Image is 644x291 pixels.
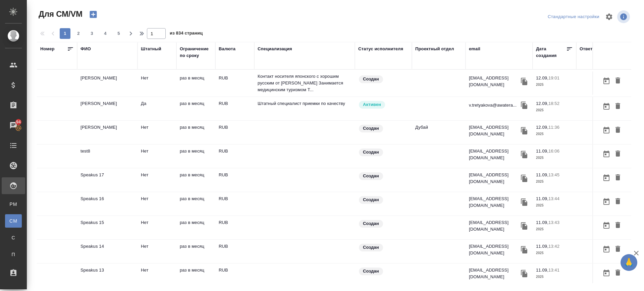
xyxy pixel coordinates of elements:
td: RUB [215,168,254,192]
p: [EMAIL_ADDRESS][DOMAIN_NAME] [469,267,519,280]
p: 2025 [536,226,573,233]
button: 2 [73,28,84,39]
button: 4 [100,28,111,39]
td: Дубай [412,121,466,144]
p: [EMAIL_ADDRESS][DOMAIN_NAME] [469,219,519,233]
td: Нет [138,264,176,287]
span: Для СМ/VM [37,9,83,19]
button: Скопировать [519,126,529,136]
div: split button [546,12,601,22]
td: раз в месяц [176,216,215,239]
td: Нет [138,216,176,239]
td: раз в месяц [176,97,215,120]
button: Удалить [612,148,624,160]
p: Создан [363,149,379,156]
div: Штатный [141,46,161,52]
td: [PERSON_NAME] [77,71,138,95]
td: раз в месяц [176,192,215,216]
p: Контакт носителя японского с хорошим русским от [PERSON_NAME] Занимается медицинским туризмом Т... [258,73,352,93]
button: Открыть календарь загрузки [601,195,612,208]
p: Штатный специалист приемки по качеству [258,100,352,107]
span: 4 [100,30,111,37]
p: 11:36 [548,125,559,130]
td: Speakus 17 [77,168,138,192]
p: [EMAIL_ADDRESS][DOMAIN_NAME] [469,124,519,137]
p: 13:44 [548,196,559,201]
p: Активен [363,101,381,108]
p: 2025 [536,107,573,114]
td: раз в месяц [176,121,215,144]
p: 12.09, [536,101,548,106]
td: RUB [215,264,254,287]
p: 2025 [536,178,573,185]
p: [EMAIL_ADDRESS][DOMAIN_NAME] [469,195,519,209]
p: Создан [363,220,379,227]
span: П [8,251,18,258]
button: Открыть календарь загрузки [601,267,612,279]
div: Дата создания [536,46,566,59]
button: Скопировать [519,173,529,183]
span: 2 [73,30,84,37]
p: Создан [363,76,379,82]
button: Открыть календарь загрузки [601,75,612,87]
button: Скопировать [519,269,529,279]
button: Удалить [612,75,624,87]
p: Создан [363,125,379,132]
p: 11.09, [536,196,548,201]
button: Удалить [612,195,624,208]
td: Нет [138,71,176,95]
a: CM [5,214,22,228]
td: Speakus 15 [77,216,138,239]
div: Проектный отдел [415,46,454,52]
p: 12.09, [536,75,548,80]
button: Удалить [612,124,624,136]
td: Нет [138,192,176,216]
a: С [5,231,22,244]
button: Открыть календарь загрузки [601,124,612,136]
p: 13:42 [548,244,559,249]
p: 11.09, [536,268,548,273]
button: Открыть календарь загрузки [601,148,612,160]
button: Создать [85,9,101,20]
td: Speakus 14 [77,240,138,263]
p: 16:06 [548,149,559,154]
button: Скопировать [519,197,529,207]
button: 5 [113,28,124,39]
p: 2025 [536,250,573,256]
div: Номер [40,46,55,52]
td: RUB [215,71,254,95]
td: Speakus 13 [77,264,138,287]
p: 11.09, [536,220,548,225]
p: [EMAIL_ADDRESS][DOMAIN_NAME] [469,148,519,161]
td: раз в месяц [176,168,215,192]
div: Рядовой исполнитель: назначай с учетом рейтинга [358,100,409,109]
p: 2025 [536,155,573,161]
p: 11.09, [536,149,548,154]
td: раз в месяц [176,144,215,168]
p: 13:41 [548,268,559,273]
span: 5 [113,30,124,37]
button: Удалить [612,267,624,279]
a: 94 [2,117,25,134]
td: RUB [215,192,254,216]
div: Специализация [258,46,292,52]
div: Ограничение по сроку [180,46,212,59]
td: Нет [138,144,176,168]
td: test8 [77,144,138,168]
p: Создан [363,268,379,275]
td: RUB [215,97,254,120]
span: С [8,234,18,241]
p: [EMAIL_ADDRESS][DOMAIN_NAME] [469,75,519,88]
button: Скопировать [519,245,529,255]
p: v.tretyakova@awatera... [469,102,517,109]
span: 🙏 [623,255,635,270]
td: RUB [215,216,254,239]
p: 19:01 [548,75,559,80]
td: раз в месяц [176,264,215,287]
p: Создан [363,173,379,179]
p: [EMAIL_ADDRESS][DOMAIN_NAME] [469,243,519,256]
button: 3 [87,28,97,39]
a: П [5,248,22,261]
td: [PERSON_NAME] [77,121,138,144]
p: Создан [363,244,379,251]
